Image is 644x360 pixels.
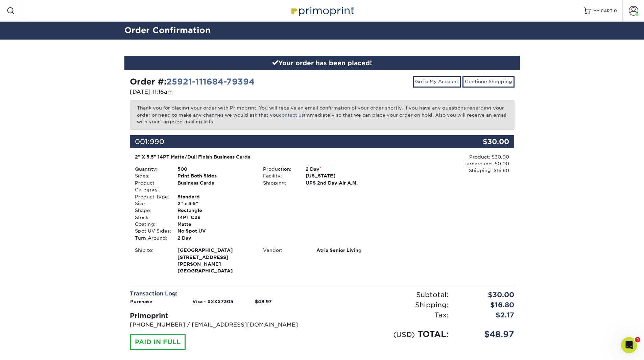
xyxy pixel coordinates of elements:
div: Turn-Around: [130,235,172,241]
div: $48.97 [454,328,520,340]
div: Subtotal: [322,290,454,300]
div: 2" X 3.5" 14PT Matte/Dull Finish Business Cards [135,153,381,160]
div: Your order has been placed! [124,56,520,71]
p: [DATE] 11:16am [130,88,317,96]
div: Business Cards [172,179,258,193]
strong: Visa - XXXX7305 [192,299,233,304]
span: [STREET_ADDRESS][PERSON_NAME] [177,254,253,268]
div: Shipping: [258,179,301,186]
a: Continue Shopping [462,76,515,87]
strong: $48.97 [255,299,272,304]
div: Transaction Log: [130,290,317,298]
div: Quantity: [130,166,172,172]
div: Vendor: [258,247,311,254]
div: 2 Day [301,166,386,172]
div: 001: [130,135,450,148]
div: Print Both Sides [172,172,258,179]
p: Thank you for placing your order with Primoprint. You will receive an email confirmation of your ... [130,100,515,129]
div: $30.00 [450,135,515,148]
div: Sides: [130,172,172,179]
span: MY CART [593,8,613,14]
div: Standard [172,193,258,200]
img: Primoprint [288,3,356,18]
div: Stock: [130,214,172,221]
div: Rectangle [172,207,258,214]
div: UPS 2nd Day Air A.M. [301,179,386,186]
div: PAID IN FULL [130,334,186,350]
h2: Order Confirmation [119,24,525,37]
div: Ship to: [130,247,172,274]
a: Go to My Account [413,76,461,87]
div: [US_STATE] [301,172,386,179]
div: Tax: [322,310,454,320]
a: contact us [279,112,304,118]
div: Size: [130,200,172,207]
div: Coating: [130,221,172,227]
div: Primoprint [130,311,317,321]
div: 2 Day [172,235,258,241]
span: 990 [150,138,164,146]
div: Production: [258,166,301,172]
small: (USD) [393,330,415,339]
div: No Spot UV [172,227,258,234]
div: Facility: [258,172,301,179]
div: Product Category: [130,179,172,193]
strong: [GEOGRAPHIC_DATA] [177,247,253,273]
div: $16.80 [454,300,520,310]
span: 4 [635,337,640,342]
div: 500 [172,166,258,172]
div: Atria Senior Living [311,247,386,254]
div: Matte [172,221,258,227]
p: [PHONE_NUMBER] / [EMAIL_ADDRESS][DOMAIN_NAME] [130,321,317,329]
div: Product Type: [130,193,172,200]
span: TOTAL: [418,329,449,339]
div: Spot UV Sides: [130,227,172,234]
span: [GEOGRAPHIC_DATA] [177,247,253,254]
strong: Purchase [130,299,152,304]
div: $2.17 [454,310,520,320]
div: 14PT C2S [172,214,258,221]
div: Shape: [130,207,172,214]
a: 25921-111684-79394 [166,77,255,87]
div: Product: $30.00 Turnaround: $0.00 Shipping: $16.80 [386,153,509,174]
span: 0 [614,8,617,13]
div: Shipping: [322,300,454,310]
iframe: Intercom live chat [621,337,637,353]
div: $30.00 [454,290,520,300]
div: 2" x 3.5" [172,200,258,207]
strong: Order #: [130,77,255,87]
